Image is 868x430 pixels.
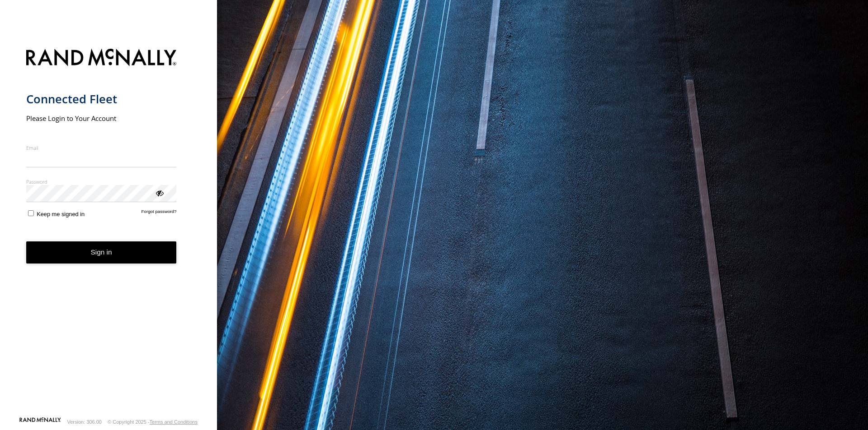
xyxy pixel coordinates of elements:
[150,419,198,425] a: Terms and Conditions
[26,92,177,106] h1: Connected Fleet
[26,47,177,70] img: Rand McNally
[26,144,177,151] label: Email
[26,178,177,185] label: Password
[26,43,191,416] form: main
[26,114,177,123] h2: Please Login to Your Account
[28,210,34,216] input: Keep me signed in
[37,211,85,217] span: Keep me signed in
[108,419,198,425] div: © Copyright 2025 -
[19,417,61,426] a: Visit our Website
[67,419,102,425] div: Version: 306.00
[26,241,177,264] button: Sign in
[142,209,177,217] a: Forgot password?
[155,188,164,197] div: ViewPassword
